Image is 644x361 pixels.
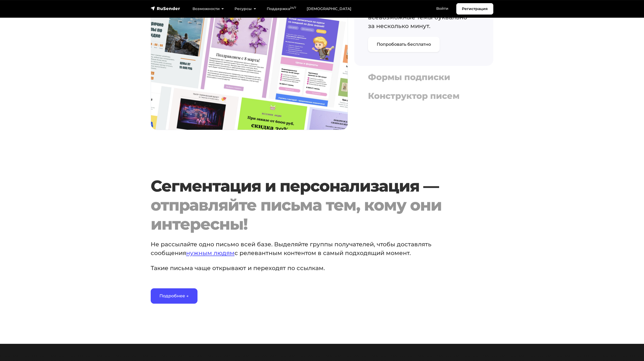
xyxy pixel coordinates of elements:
h2: Сегментация и персонализация — [151,177,464,234]
a: нужным людям [186,249,234,257]
div: отправляйте письма тем, кому они интересны! [151,196,464,234]
a: [DEMOGRAPHIC_DATA] [301,3,357,14]
img: RuSender [151,6,180,11]
a: Войти [431,3,454,14]
a: Ресурсы [229,3,261,14]
a: Регистрация [456,3,493,15]
p: Такие письма чаще открывают и переходят по ссылкам. [151,264,450,272]
h4: Конструктор писем [368,91,480,101]
a: Возможности [187,3,229,14]
a: Попробовать бесплатно [368,37,440,52]
p: Не рассылайте одно письмо всей базе. Выделяйте группы получателей, чтобы доставлять сообщения с р... [151,240,450,257]
sup: 24/7 [290,6,296,10]
h4: Формы подписки [368,72,480,82]
a: Поддержка24/7 [261,3,301,14]
a: Подробнее → [151,288,197,304]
